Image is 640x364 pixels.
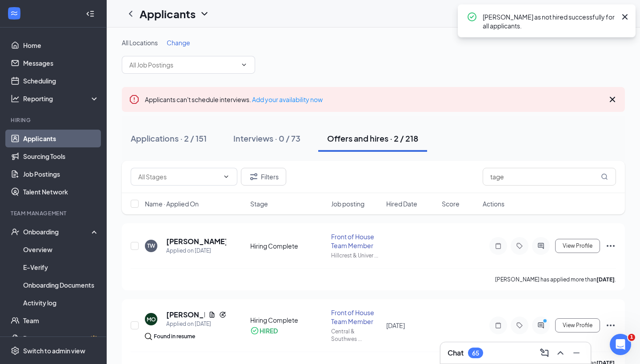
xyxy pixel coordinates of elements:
div: Applied on [DATE] [166,246,226,255]
svg: Reapply [219,311,226,318]
div: Front of House Team Member [331,232,381,250]
svg: ChevronDown [240,61,248,68]
div: Hiring [11,116,97,124]
a: Talent Network [23,183,99,201]
span: Change [167,39,190,47]
svg: Note [493,322,504,329]
svg: Error [129,94,140,105]
svg: UserCheck [11,227,20,236]
div: Found in resume [154,332,195,341]
a: Home [23,36,99,54]
b: [DATE] [596,276,615,283]
a: Team [23,312,99,329]
svg: Ellipses [605,241,616,251]
svg: Analysis [11,94,20,103]
div: Offers and hires · 2 / 218 [327,133,418,144]
div: 65 [472,349,479,357]
svg: Minimize [571,348,582,358]
input: Search in offers and hires [483,168,616,186]
svg: Cross [620,12,630,22]
svg: MagnifyingGlass [601,173,608,180]
div: Reporting [23,94,100,103]
a: Activity log [23,294,99,312]
svg: Ellipses [605,320,616,331]
div: Switch to admin view [23,346,85,355]
a: DocumentsCrown [23,329,99,347]
span: View Profile [563,322,592,328]
svg: ActiveChat [536,322,546,329]
h1: Applicants [140,6,196,21]
a: Overview [23,241,99,258]
svg: Settings [11,346,20,355]
h3: Chat [448,348,464,358]
button: Minimize [569,346,584,360]
iframe: Intercom live chat [610,334,631,355]
div: Front of House Team Member [331,308,381,326]
button: View Profile [555,318,600,332]
p: [PERSON_NAME] has applied more than . [495,276,616,283]
div: Hillcrest & Univer ... [331,252,381,259]
span: Stage [250,199,268,208]
a: Scheduling [23,72,99,90]
input: All Job Postings [129,60,237,70]
span: Applicants can't schedule interviews. [145,95,323,103]
div: Interviews · 0 / 73 [233,133,300,144]
span: Hired Date [386,199,417,208]
svg: Tag [514,322,525,329]
a: E-Verify [23,258,99,276]
div: Team Management [11,210,97,217]
svg: Document [208,311,216,318]
a: Sourcing Tools [23,147,99,165]
svg: Filter [248,171,259,182]
button: ChevronUp [553,346,568,360]
div: Hiring Complete [250,316,325,324]
svg: Note [493,242,504,249]
a: Applicants [23,130,99,147]
svg: ActiveChat [536,242,546,249]
span: [DATE] [386,321,405,329]
svg: PrimaryDot [541,318,552,325]
div: HIRED [260,326,278,335]
button: ComposeMessage [537,346,552,360]
div: Applications · 2 / 151 [131,133,207,144]
div: MO [147,316,156,323]
div: Central & Southwes ... [331,328,381,343]
svg: ChevronDown [199,8,210,19]
span: Score [442,199,460,208]
svg: ChevronLeft [125,8,136,19]
a: Onboarding Documents [23,276,99,294]
span: 1 [628,334,635,341]
div: Applied on [DATE] [166,320,226,328]
div: [PERSON_NAME] as not hired successfully for all applicants. [483,12,616,30]
a: Job Postings [23,165,99,183]
div: Onboarding [23,227,92,236]
span: Name · Applied On [145,199,199,208]
div: TW [147,242,155,249]
span: View Profile [563,243,592,249]
span: Actions [483,199,504,208]
input: All Stages [138,172,219,182]
svg: ComposeMessage [539,348,550,358]
h5: [PERSON_NAME] [166,310,205,320]
button: View Profile [555,239,600,253]
svg: CheckmarkCircle [250,326,259,335]
a: Add your availability now [252,95,323,103]
svg: Collapse [86,9,95,18]
a: Messages [23,54,99,72]
svg: Cross [607,94,618,105]
h5: [PERSON_NAME] [166,237,226,246]
svg: ChevronDown [223,173,230,180]
span: Job posting [331,199,364,208]
svg: Tag [514,242,525,249]
svg: CheckmarkCircle [467,12,477,22]
svg: WorkstreamLogo [10,9,19,18]
div: Hiring Complete [250,241,325,250]
span: All Locations [122,39,158,47]
button: Filter Filters [241,168,286,186]
svg: ChevronUp [555,348,566,358]
img: search.bf7aa3482b7795d4f01b.svg [145,333,152,340]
